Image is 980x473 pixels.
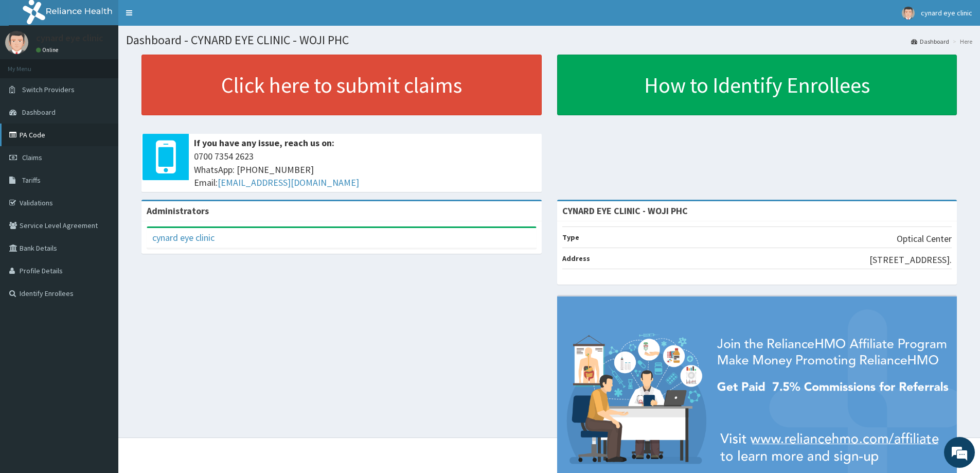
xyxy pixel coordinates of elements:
[54,58,173,71] div: Chat with us now
[22,108,56,117] span: Dashboard
[147,205,209,217] b: Administrators
[22,153,42,162] span: Claims
[60,130,142,234] span: We're online!
[897,232,952,246] p: Optical Center
[562,233,579,242] b: Type
[5,31,28,54] img: User Image
[218,177,359,188] a: [EMAIL_ADDRESS][DOMAIN_NAME]
[902,7,915,20] img: User Image
[141,55,542,115] a: Click here to submit claims
[562,254,590,263] b: Address
[194,137,334,149] b: If you have any issue, reach us on:
[169,5,193,30] div: Minimize live chat window
[921,8,972,17] span: cynard eye clinic
[5,281,196,317] textarea: Type your message and hit 'Enter'
[22,176,41,185] span: Tariffs
[950,37,972,46] li: Here
[19,51,42,77] img: d_794563401_company_1708531726252_794563401
[869,253,952,267] p: [STREET_ADDRESS].
[911,37,949,46] a: Dashboard
[152,232,215,243] a: cynard eye clinic
[126,33,972,47] h1: Dashboard - CYNARD EYE CLINIC - WOJI PHC
[557,55,957,115] a: How to Identify Enrollees
[36,33,103,43] p: cynard eye clinic
[194,150,537,189] span: 0700 7354 2623 WhatsApp: [PHONE_NUMBER] Email:
[562,205,688,217] strong: CYNARD EYE CLINIC - WOJI PHC
[22,85,75,94] span: Switch Providers
[36,46,61,54] a: Online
